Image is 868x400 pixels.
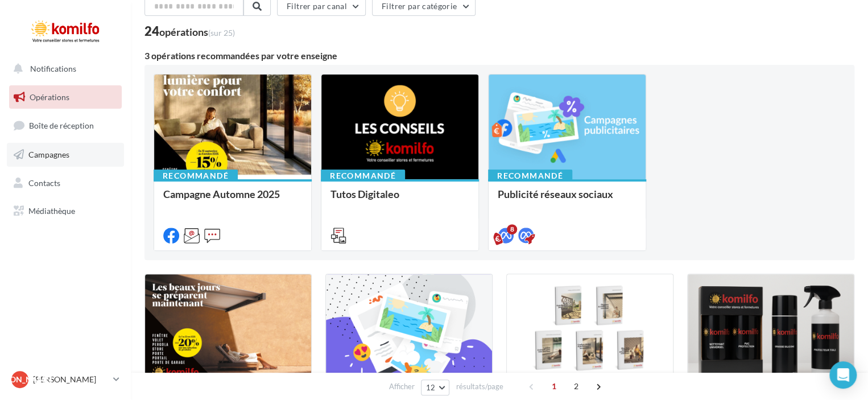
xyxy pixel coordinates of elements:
div: Open Intercom Messenger [829,361,857,389]
span: 12 [426,383,436,392]
div: Tutos Digitaleo [330,188,469,211]
div: Publicité réseaux sociaux [498,188,636,211]
span: Boîte de réception [29,121,94,130]
span: 2 [567,377,585,395]
div: opérations [159,27,235,37]
span: (sur 25) [208,28,235,38]
a: Boîte de réception [7,113,124,138]
span: Médiathèque [28,206,75,216]
a: Contacts [7,171,124,195]
a: Campagnes [7,143,124,167]
span: Notifications [30,64,76,73]
a: Médiathèque [7,199,124,223]
button: Notifications [7,57,119,81]
span: Campagnes [28,150,69,159]
span: résultats/page [456,381,503,392]
a: Opérations [7,85,124,109]
div: Recommandé [488,170,572,182]
div: 8 [507,224,517,234]
p: [PERSON_NAME] [33,374,109,385]
button: 12 [421,380,450,395]
span: 1 [545,377,563,395]
div: Campagne Automne 2025 [163,188,302,211]
a: [PERSON_NAME] [PERSON_NAME] [9,369,122,390]
div: 3 opérations recommandées par votre enseigne [144,51,854,60]
span: Afficher [389,381,415,392]
div: Recommandé [321,170,405,182]
div: 24 [144,25,235,38]
span: Opérations [30,92,69,102]
span: Contacts [28,178,60,187]
div: Recommandé [154,170,238,182]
